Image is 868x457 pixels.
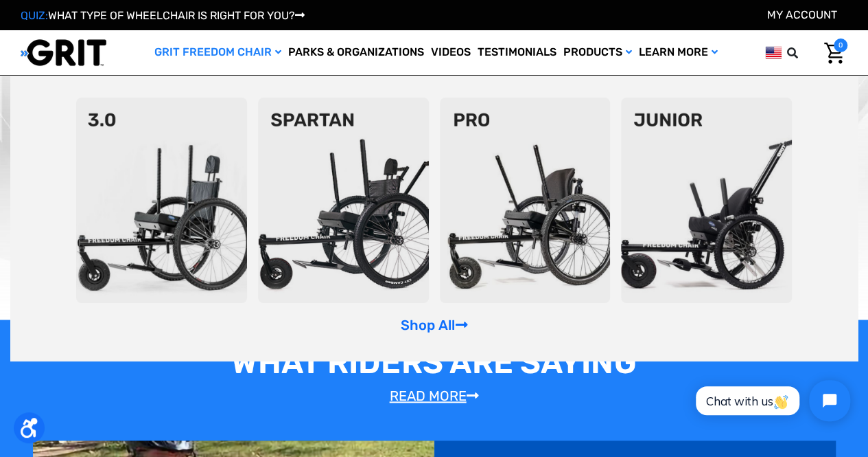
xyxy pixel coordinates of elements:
[621,98,792,303] img: junior-chair.png
[765,44,782,61] img: us.png
[474,30,560,75] a: Testimonials
[440,98,611,303] img: pro-chair.png
[151,30,285,75] a: GRIT Freedom Chair
[285,30,427,75] a: Parks & Organizations
[186,56,260,69] span: Phone Number
[76,98,247,303] img: 3point0.png
[21,9,48,22] span: QUIZ:
[560,30,635,75] a: Products
[793,38,814,67] input: Search
[681,368,862,433] iframe: Tidio Chat
[258,98,429,303] img: spartan2.png
[824,43,844,64] img: Cart
[767,8,837,21] a: Account
[834,38,847,52] span: 0
[814,38,847,67] a: Cart with 0 items
[400,317,467,333] a: Shop All
[390,388,479,404] a: Read More
[21,9,305,22] a: QUIZ:WHAT TYPE OF WHEELCHAIR IS RIGHT FOR YOU?
[427,30,474,75] a: Videos
[21,38,106,67] img: GRIT All-Terrain Wheelchair and Mobility Equipment
[635,30,721,75] a: Learn More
